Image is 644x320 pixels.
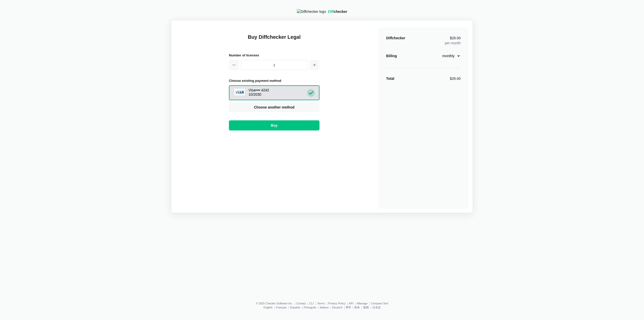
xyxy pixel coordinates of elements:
[320,306,329,309] a: Italiano
[328,9,347,14] div: checker
[249,88,269,98] div: Visa •••• 4242 10 / 2030
[241,60,307,70] input: 1
[332,306,342,309] a: Deutsch
[354,306,360,309] a: 简体
[372,306,381,309] a: 日本語
[445,35,461,46] div: per month
[386,53,397,58] div: Billing
[371,302,388,305] a: Compare Text
[297,9,326,14] img: Diffchecker logo
[276,306,287,309] a: Français
[346,306,351,309] a: हिन्दी
[296,302,306,305] a: Contact
[253,105,295,110] span: Choose another method
[450,76,461,81] div: $28.00
[263,306,272,309] a: English
[233,88,246,96] img: Visa Logo
[328,302,345,305] a: Privacy Policy
[256,302,296,305] li: © 2025 Checker Software Inc.
[290,306,300,309] a: Español
[229,53,319,58] h2: Number of licenses
[270,123,278,128] span: Buy
[309,302,314,305] a: CLI
[386,77,394,81] strong: Total
[229,78,319,83] h2: Choose existing payment method
[328,10,334,14] span: Diff
[229,102,319,112] button: Choose another method
[363,306,369,309] a: 繁體
[349,302,353,305] a: API
[450,36,461,40] span: $28.00
[317,302,325,305] a: Terms
[229,33,319,47] h1: Buy Diffchecker Legal
[297,10,347,14] a: Diffchecker logoDiffchecker
[386,41,395,45] span: Legal
[386,36,405,40] span: Diffchecker
[304,306,316,309] a: Português
[229,120,319,130] button: Buy
[229,85,319,100] button: Visa LogoVisa•••• 424210/2030
[357,302,368,305] a: iManage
